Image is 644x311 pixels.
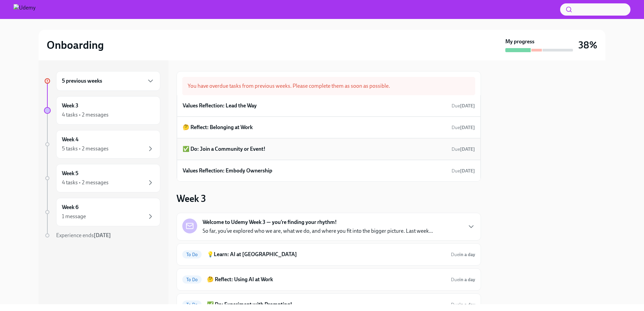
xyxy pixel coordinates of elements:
[62,77,102,85] h6: 5 previous weeks
[452,168,475,174] span: Due
[451,302,475,308] span: August 16th, 2025 10:00
[44,164,160,192] a: Week 54 tasks • 2 messages
[452,103,475,109] span: August 4th, 2025 10:00
[505,38,534,45] strong: My progress
[578,39,597,51] h3: 38%
[459,277,475,283] strong: in a day
[452,103,475,109] span: Due
[183,145,266,153] h6: ✅ Do: Join a Community or Event!
[62,204,78,211] h6: Week 6
[182,274,475,285] a: To Do🤔 Reflect: Using AI at WorkDuein a day
[459,252,475,257] strong: in a day
[62,145,109,152] div: 5 tasks • 2 messages
[62,136,78,143] h6: Week 4
[177,192,206,205] h3: Week 3
[14,4,36,15] img: Udemy
[207,251,445,258] h6: 💡Learn: AI at [GEOGRAPHIC_DATA]
[44,198,160,226] a: Week 61 message
[451,277,475,283] span: Due
[182,252,202,257] span: To Do
[207,301,445,308] h6: ✅ Do: Experiment with Prompting!
[62,170,78,177] h6: Week 5
[182,299,475,310] a: To Do✅ Do: Experiment with Prompting!Duein a day
[182,249,475,260] a: To Do💡Learn: AI at [GEOGRAPHIC_DATA]Duein a day
[451,276,475,283] span: August 16th, 2025 10:00
[452,125,475,130] span: Due
[452,124,475,131] span: August 9th, 2025 10:00
[452,168,475,174] span: August 10th, 2025 10:00
[183,102,257,109] h6: Values Reflection: Lead the Way
[460,146,475,152] strong: [DATE]
[183,124,253,131] h6: 🤔 Reflect: Belonging at Work
[44,130,160,159] a: Week 45 tasks • 2 messages
[459,302,475,308] strong: in a day
[203,219,337,226] strong: Welcome to Udemy Week 3 — you’re finding your rhythm!
[203,227,433,235] p: So far, you’ve explored who we are, what we do, and where you fit into the bigger picture. Last w...
[452,146,475,152] span: August 9th, 2025 10:00
[56,71,160,91] div: 5 previous weeks
[182,77,475,95] div: You have overdue tasks from previous weeks. Please complete them as soon as possible.
[183,144,475,154] a: ✅ Do: Join a Community or Event!Due[DATE]
[62,102,78,109] h6: Week 3
[460,168,475,174] strong: [DATE]
[62,179,109,186] div: 4 tasks • 2 messages
[460,103,475,109] strong: [DATE]
[451,302,475,308] span: Due
[62,213,86,220] div: 1 message
[452,146,475,152] span: Due
[182,302,202,307] span: To Do
[460,125,475,130] strong: [DATE]
[47,38,104,52] h2: Onboarding
[94,232,111,239] strong: [DATE]
[44,96,160,125] a: Week 34 tasks • 2 messages
[62,111,109,119] div: 4 tasks • 2 messages
[183,167,272,174] h6: Values Reflection: Embody Ownership
[451,251,475,258] span: August 16th, 2025 10:00
[183,166,475,176] a: Values Reflection: Embody OwnershipDue[DATE]
[56,232,111,239] span: Experience ends
[451,252,475,257] span: Due
[207,276,445,283] h6: 🤔 Reflect: Using AI at Work
[182,277,202,282] span: To Do
[183,101,475,111] a: Values Reflection: Lead the WayDue[DATE]
[183,122,475,132] a: 🤔 Reflect: Belonging at WorkDue[DATE]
